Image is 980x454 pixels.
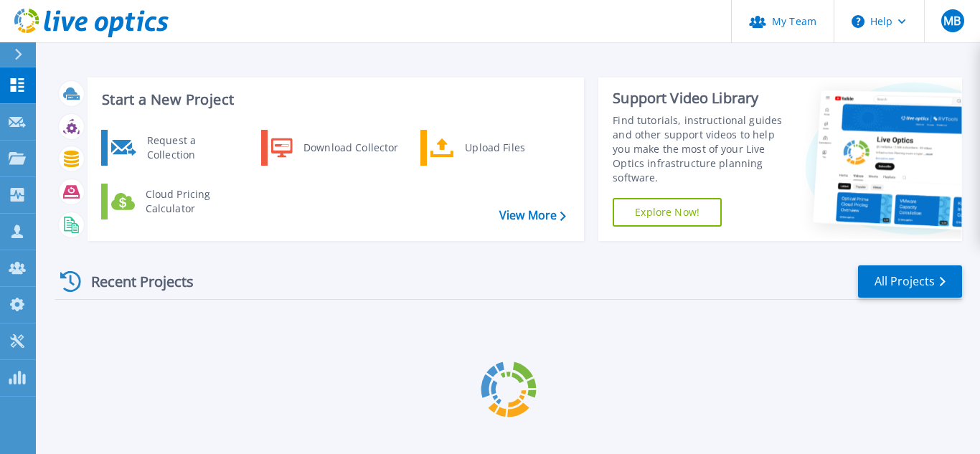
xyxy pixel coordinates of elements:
[101,184,248,219] a: Cloud Pricing Calculator
[296,133,405,162] div: Download Collector
[140,133,245,162] div: Request a Collection
[858,265,962,298] a: All Projects
[613,89,793,108] div: Support Video Library
[943,15,961,27] span: MB
[55,264,213,299] div: Recent Projects
[613,198,722,227] a: Explore Now!
[420,130,567,166] a: Upload Files
[102,92,565,108] h3: Start a New Project
[261,130,408,166] a: Download Collector
[138,187,245,216] div: Cloud Pricing Calculator
[101,130,248,166] a: Request a Collection
[458,133,564,162] div: Upload Files
[613,113,793,185] div: Find tutorials, instructional guides and other support videos to help you make the most of your L...
[499,209,566,222] a: View More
